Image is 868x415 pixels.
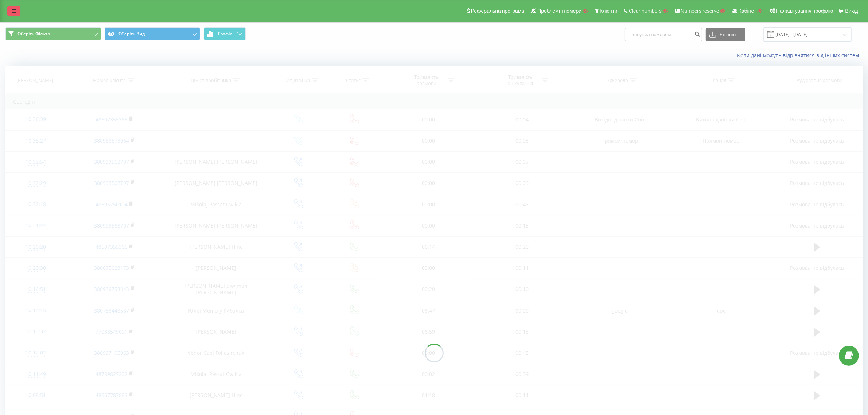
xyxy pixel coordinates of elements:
span: Проблемні номери [537,8,581,14]
button: Графік [204,27,246,40]
button: Експорт [706,28,745,41]
span: Клієнти [600,8,618,14]
span: Реферальна програма [471,8,525,14]
span: Графік [218,31,232,36]
a: Коли дані можуть відрізнятися вiд інших систем [737,52,863,59]
span: Оберіть Фільтр [17,31,50,37]
span: Clear numbers [629,8,662,14]
button: Оберіть Фільтр [5,27,101,40]
button: Оберіть Вид [105,27,200,40]
input: Пошук за номером [625,28,702,41]
span: Вихід [845,8,858,14]
span: Numbers reserve [681,8,719,14]
span: Налаштування профілю [776,8,833,14]
span: Кабінет [739,8,756,14]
